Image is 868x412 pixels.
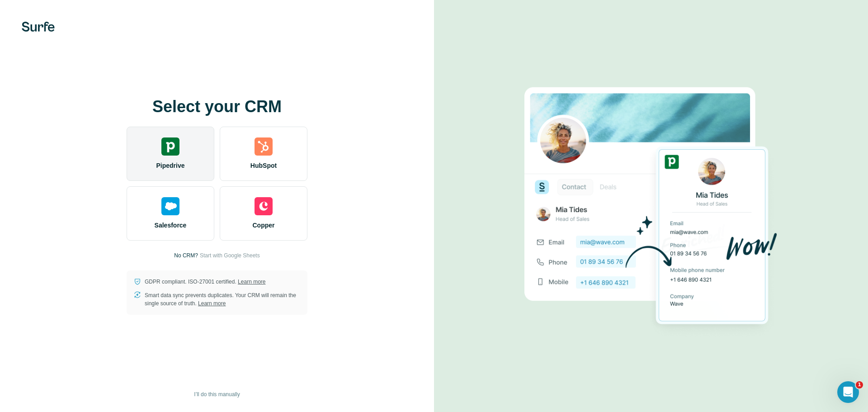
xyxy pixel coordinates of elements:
iframe: Intercom live chat [837,381,859,403]
p: Smart data sync prevents duplicates. Your CRM will remain the single source of truth. [145,291,300,308]
button: Start with Google Sheets [200,251,260,260]
img: hubspot's logo [255,137,273,156]
p: No CRM? [174,251,198,260]
h1: Select your CRM [127,98,307,116]
span: Copper [253,221,275,230]
p: GDPR compliant. ISO-27001 certified. [145,278,265,286]
span: Pipedrive [156,161,184,170]
span: I’ll do this manually [194,390,240,398]
span: HubSpot [250,161,277,170]
button: I’ll do this manually [188,388,246,401]
img: salesforce's logo [161,197,179,215]
span: Salesforce [155,221,187,230]
img: copper's logo [255,197,273,215]
a: Learn more [238,279,265,285]
img: pipedrive's logo [161,137,179,156]
a: Learn more [198,300,226,307]
span: 1 [856,381,863,388]
img: Surfe's logo [22,22,55,32]
img: PIPEDRIVE image [524,72,778,341]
